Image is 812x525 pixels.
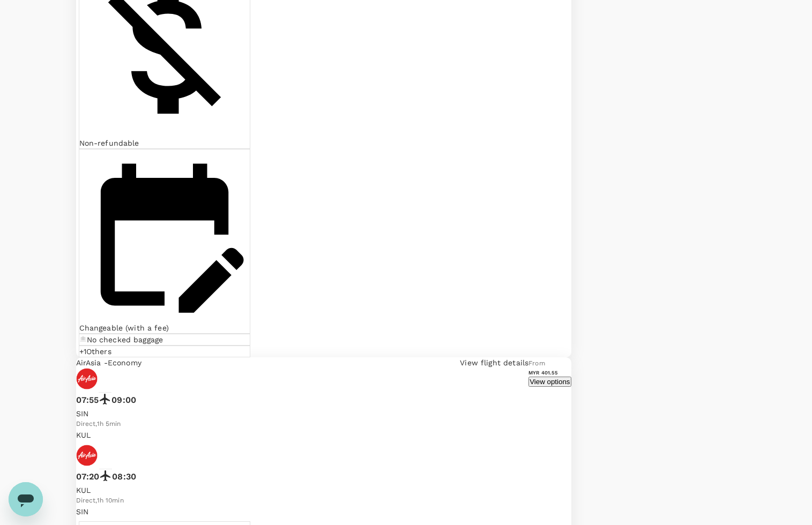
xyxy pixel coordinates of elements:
iframe: Button to launch messaging window [9,482,43,516]
span: Changeable (with a fee) [79,324,173,332]
span: + 1 [79,347,86,356]
p: 09:00 [111,394,136,407]
p: View flight details [460,357,528,368]
p: KUL [76,430,529,440]
p: KUL [76,485,529,496]
p: SIN [76,408,529,419]
span: Non-refundable [79,139,144,147]
div: Direct , 1h 10min [76,496,529,506]
div: Direct , 1h 5min [76,419,529,430]
p: SIN [76,506,529,517]
span: No checked baggage [87,335,168,344]
img: AK [76,368,98,389]
p: 07:20 [76,470,100,483]
span: From [528,359,545,367]
div: +1Others [79,346,250,357]
span: AirAsia [76,358,104,367]
button: View options [528,377,571,387]
img: AK [76,445,98,466]
span: Others [86,347,116,356]
span: Economy [108,358,141,367]
div: No checked baggage [79,334,250,346]
div: Changeable (with a fee) [79,149,250,334]
p: 08:30 [112,470,136,483]
h6: MYR 401.55 [528,369,571,376]
span: - [104,358,108,367]
p: 07:55 [76,394,99,407]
